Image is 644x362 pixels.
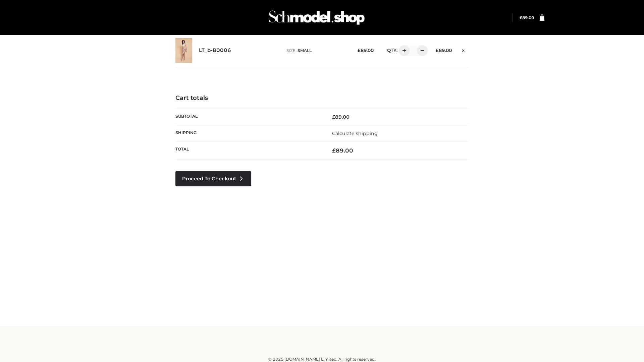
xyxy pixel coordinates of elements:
a: Remove this item [459,45,469,54]
p: size : [286,48,347,54]
span: £ [332,147,336,154]
div: QTY: [380,45,425,56]
th: Shipping [175,125,322,141]
span: SMALL [298,48,312,53]
span: £ [436,48,439,53]
th: Subtotal [175,109,322,125]
h4: Cart totals [175,95,469,102]
bdi: 89.00 [332,114,350,120]
th: Total [175,142,322,160]
a: LT_b-B0006 [199,47,231,54]
a: Calculate shipping [332,130,378,136]
span: £ [332,114,335,120]
img: Schmodel Admin 964 [266,4,367,31]
span: £ [358,48,361,53]
img: LT_b-B0006 - SMALL [175,38,192,63]
span: £ [520,15,522,20]
a: £89.00 [520,15,534,20]
bdi: 89.00 [436,48,452,53]
bdi: 89.00 [520,15,534,20]
bdi: 89.00 [358,48,374,53]
a: Proceed to Checkout [175,171,251,186]
bdi: 89.00 [332,147,353,154]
